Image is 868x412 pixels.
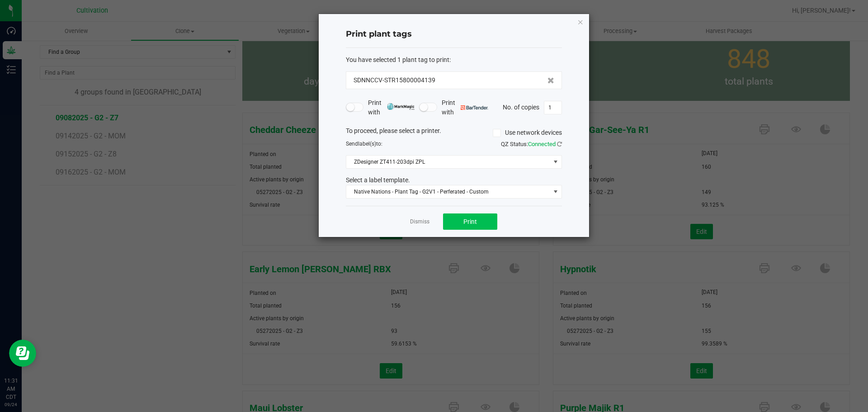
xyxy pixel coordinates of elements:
[339,175,569,185] div: Select a label template.
[461,105,488,110] img: bartender.png
[368,98,415,117] span: Print with
[503,103,539,110] span: No. of copies
[410,218,429,226] a: Dismiss
[443,213,497,230] button: Print
[346,156,550,168] span: ZDesigner ZT411-203dpi ZPL
[339,126,569,140] div: To proceed, please select a printer.
[354,76,435,85] span: SDNNCCV-STR15800004139
[501,141,562,147] span: QZ Status:
[463,218,477,225] span: Print
[387,103,415,110] img: mark_magic_cybra.png
[346,55,562,65] div: :
[493,128,562,137] label: Use network devices
[346,141,382,147] span: Send to:
[346,28,562,40] h4: Print plant tags
[528,141,556,147] span: Connected
[358,141,376,147] span: label(s)
[346,56,449,63] span: You have selected 1 plant tag to print
[9,340,36,367] iframe: Resource center
[346,185,550,198] span: Native Nations - Plant Tag - G2V1 - Perferated - Custom
[442,98,488,117] span: Print with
